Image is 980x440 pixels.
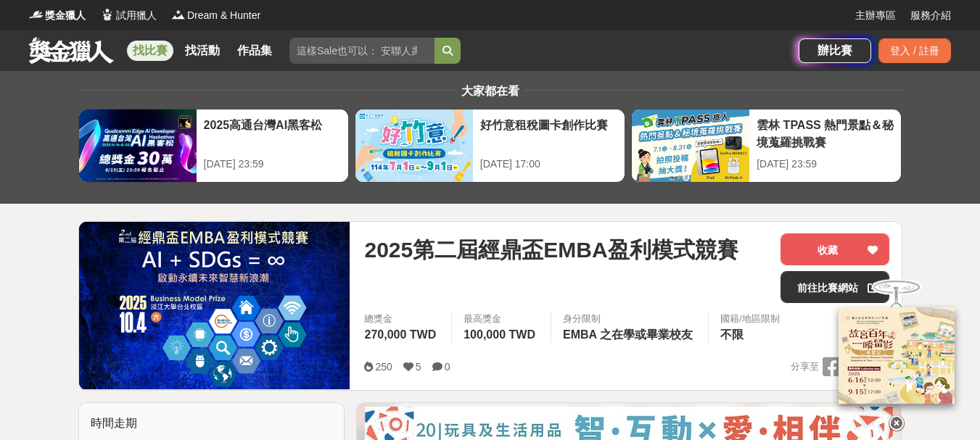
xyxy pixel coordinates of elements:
[445,361,450,373] span: 0
[720,328,744,341] span: 不限
[171,7,186,22] img: Logo
[364,233,738,266] span: 2025第二屆經鼎盃EMBA盈利模式競賽
[45,8,86,23] span: 獎金獵人
[791,356,819,378] span: 分享至
[464,328,535,341] span: 100,000 TWD
[204,157,341,172] div: [DATE] 23:59
[100,7,115,22] img: Logo
[187,8,260,23] span: Dream & Hunter
[364,312,440,326] span: 總獎金
[355,109,625,183] a: 好竹意租稅圖卡創作比賽[DATE] 17:00
[480,117,617,149] div: 好竹意租稅圖卡創作比賽
[116,8,157,23] span: 試用獵人
[100,8,157,23] a: Logo試用獵人
[79,222,350,389] img: Cover Image
[464,312,539,326] span: 最高獎金
[757,117,894,149] div: 雲林 TPASS 熱門景點＆秘境蒐羅挑戰賽
[910,8,951,23] a: 服務介紹
[289,38,435,64] input: 這樣Sale也可以： 安聯人壽創意銷售法募集
[231,41,278,61] a: 作品集
[563,312,696,326] div: 身分限制
[563,328,693,341] span: EMBA 之在學或畢業校友
[480,157,617,172] div: [DATE] 17:00
[375,361,392,373] span: 250
[799,38,871,63] a: 辦比賽
[757,157,894,172] div: [DATE] 23:59
[458,85,523,97] span: 大家都在看
[416,361,421,373] span: 5
[78,109,349,183] a: 2025高通台灣AI黑客松[DATE] 23:59
[204,117,341,149] div: 2025高通台灣AI黑客松
[179,41,226,61] a: 找活動
[855,8,896,23] a: 主辦專區
[839,307,955,403] img: 968ab78a-c8e5-4181-8f9d-94c24feca916.png
[29,7,44,22] img: Logo
[127,41,173,61] a: 找比賽
[781,233,889,265] button: 收藏
[720,312,780,326] div: 國籍/地區限制
[364,328,436,341] span: 270,000 TWD
[781,271,889,303] a: 前往比賽網站
[29,8,86,23] a: Logo獎金獵人
[878,38,951,63] div: 登入 / 註冊
[631,109,902,183] a: 雲林 TPASS 熱門景點＆秘境蒐羅挑戰賽[DATE] 23:59
[171,8,260,23] a: LogoDream & Hunter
